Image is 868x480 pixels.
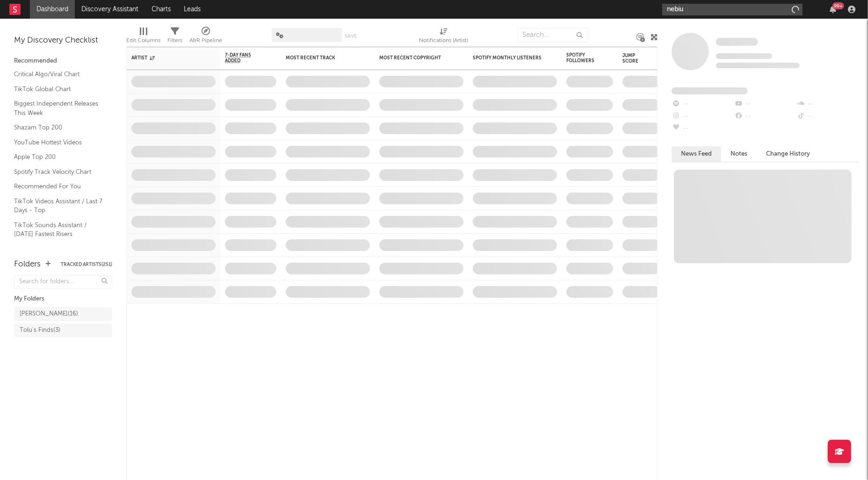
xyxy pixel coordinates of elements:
a: TikTok Sounds Assistant / [DATE] Fastest Risers [14,220,103,239]
div: Artist [131,55,202,61]
a: [PERSON_NAME](16) [14,307,112,321]
button: News Feed [672,146,721,162]
div: Filters [167,35,182,46]
a: TikTok Global Chart [14,84,103,94]
button: Tracked Artists(251) [61,262,112,267]
div: Edit Columns [126,35,160,46]
input: Search... [518,28,588,42]
div: -- [734,110,796,122]
div: Notifications (Artist) [419,35,468,46]
a: Recommended For You [14,181,103,192]
div: Most Recent Copyright [379,55,449,61]
div: -- [796,110,859,122]
div: Spotify Followers [566,52,599,64]
a: Apple Top 200 [14,152,103,162]
span: 0 fans last week [716,63,800,68]
a: Tolu's Finds(3) [14,323,112,337]
button: Notes [721,146,757,162]
div: Spotify Monthly Listeners [473,55,543,61]
div: 99 + [832,2,844,9]
a: Spotify Track Velocity Chart [14,167,103,177]
button: Save [345,34,357,39]
div: [PERSON_NAME] ( 16 ) [20,308,78,320]
div: -- [672,122,734,135]
div: Notifications (Artist) [419,23,468,50]
a: Some Artist [716,37,758,47]
div: Most Recent Track [286,55,356,61]
div: Jump Score [622,53,646,64]
div: Tolu's Finds ( 3 ) [20,325,60,336]
div: My Discovery Checklist [14,35,112,46]
div: -- [672,110,734,122]
a: TikTok Videos Assistant / Last 7 Days - Top [14,196,103,215]
div: Edit Columns [126,23,160,50]
div: Folders [14,259,41,270]
div: A&R Pipeline [189,35,222,46]
a: Shazam Top 200 [14,122,103,133]
div: Filters [167,23,182,50]
span: Tracking Since: [DATE] [716,53,772,59]
button: 99+ [830,6,836,13]
div: Recommended [14,56,112,67]
div: -- [796,98,859,110]
div: -- [734,98,796,110]
input: Search for artists [662,4,803,15]
button: Change History [757,146,819,162]
a: YouTube Hottest Videos [14,137,103,148]
input: Search for folders... [14,275,112,289]
a: Biggest Independent Releases This Week [14,99,103,118]
div: My Folders [14,294,112,305]
span: Some Artist [716,38,758,46]
div: -- [672,98,734,110]
span: 7-Day Fans Added [225,52,262,64]
span: Fans Added by Platform [672,87,748,94]
div: A&R Pipeline [189,23,222,50]
a: Critical Algo/Viral Chart [14,69,103,79]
